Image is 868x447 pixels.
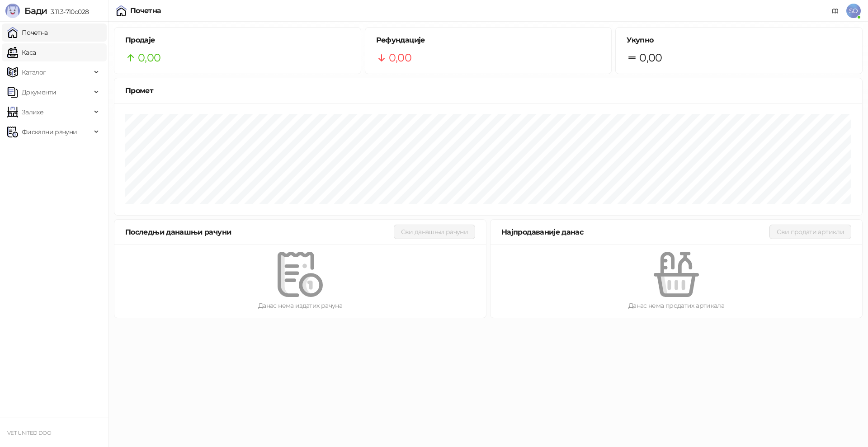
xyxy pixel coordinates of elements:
h5: Рефундације [376,35,601,46]
div: Почетна [130,7,161,14]
img: Logo [5,4,20,18]
div: Последњи данашњи рачуни [125,226,394,238]
span: Каталог [22,63,46,81]
div: Најпродаваније данас [501,226,769,238]
h5: Укупно [627,35,851,46]
a: Документација [828,4,843,18]
div: Данас нема издатих рачуна [129,301,472,311]
span: Фискални рачуни [22,123,77,141]
button: Сви продати артикли [769,225,851,239]
span: 3.11.3-710c028 [47,8,89,16]
span: 0,00 [138,49,160,66]
small: VET UNITED DOO [7,430,51,436]
a: Каса [7,43,36,61]
span: SO [846,4,861,18]
div: Промет [125,85,851,96]
span: 0,00 [639,49,662,66]
h5: Продаје [125,35,350,46]
a: Почетна [7,24,48,42]
span: Документи [22,83,56,101]
span: 0,00 [389,49,411,66]
span: Бади [24,5,47,16]
button: Сви данашњи рачуни [394,225,475,239]
span: Залихе [22,103,43,121]
div: Данас нема продатих артикала [505,301,848,311]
